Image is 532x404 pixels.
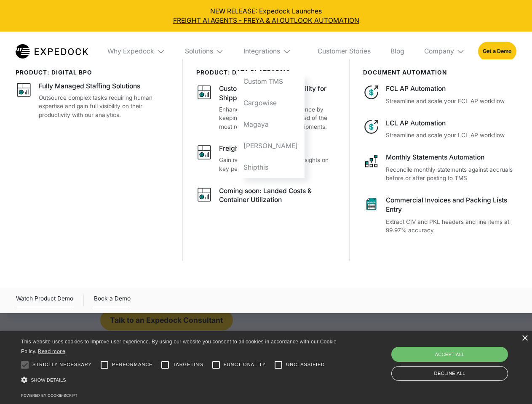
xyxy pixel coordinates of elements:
div: Solutions [178,32,230,71]
div: Company [424,47,454,56]
a: Magaya [237,114,305,135]
a: Read more [38,348,65,354]
a: [PERSON_NAME] [237,135,305,157]
a: Book a Demo [94,294,131,307]
p: Outsource complex tasks requiring human expertise and gain full visibility on their productivity ... [39,93,169,120]
a: Commercial Invoices and Packing Lists EntryExtract CIV and PKL headers and line items at 99.97% a... [363,196,516,235]
div: Company [417,32,471,71]
div: Coming soon: Landed Costs & Container Utilization [219,186,336,205]
a: Shipthis [237,157,305,178]
div: Customer Experience: Visibility for Shippers [219,84,336,103]
span: This website uses cookies to improve user experience. By using our website you consent to all coo... [21,339,337,354]
div: Commercial Invoices and Packing Lists Entry [386,196,516,214]
span: Targeting [173,361,203,368]
p: Reconcile monthly statements against accruals before or after posting to TMS [386,165,516,183]
p: Enhance your customer experience by keeping your customers informed of the most recent changes to... [219,105,336,131]
p: Streamline and scale your FCL AP workflow [386,97,516,106]
nav: Integrations [237,71,305,178]
p: Extract CIV and PKL headers and line items at 99.97% accuracy [386,218,516,235]
div: document automation [363,69,516,76]
a: Get a Demo [478,42,516,61]
a: Blog [384,32,411,71]
div: Why Expedock [107,47,154,56]
div: Integrations [237,32,305,71]
a: Fully Managed Staffing SolutionsOutsource complex tasks requiring human expertise and gain full v... [16,82,169,119]
div: Why Expedock [101,32,172,71]
a: Freight BIGain real-time and actionable insights on key performance indicators [196,144,337,173]
div: Fully Managed Staffing Solutions [39,82,140,91]
iframe: Chat Widget [392,313,532,404]
a: Customer Stories [311,32,377,71]
a: Cargowise [237,93,305,114]
a: Customer Experience: Visibility for ShippersEnhance your customer experience by keeping your cust... [196,84,337,131]
a: FCL AP AutomationStreamline and scale your FCL AP workflow [363,84,516,105]
div: Integrations [243,47,280,56]
a: Monthly Statements AutomationReconcile monthly statements against accruals before or after postin... [363,153,516,183]
p: Gain real-time and actionable insights on key performance indicators [219,156,336,173]
span: Functionality [224,361,266,368]
a: Powered by cookie-script [21,393,78,398]
span: Performance [112,361,153,368]
p: Streamline and scale your LCL AP workflow [386,131,516,140]
a: Custom TMS [237,71,305,93]
div: Show details [21,375,340,386]
div: PRODUCT: data platforms [196,69,337,76]
span: Show details [31,377,66,383]
div: FCL AP Automation [386,84,516,93]
div: NEW RELEASE: Expedock Launches [7,7,526,25]
div: LCL AP Automation [386,119,516,128]
div: Monthly Statements Automation [386,153,516,162]
div: Watch Product Demo [16,294,73,307]
span: Unclassified [286,361,325,368]
div: Freight BI [219,144,249,153]
a: Coming soon: Landed Costs & Container Utilization [196,186,337,207]
a: LCL AP AutomationStreamline and scale your LCL AP workflow [363,119,516,140]
div: product: digital bpo [16,69,169,76]
span: Strictly necessary [32,361,92,368]
div: Solutions [185,47,213,56]
a: FREIGHT AI AGENTS - FREYA & AI OUTLOOK AUTOMATION [7,16,526,25]
a: open lightbox [16,294,73,307]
